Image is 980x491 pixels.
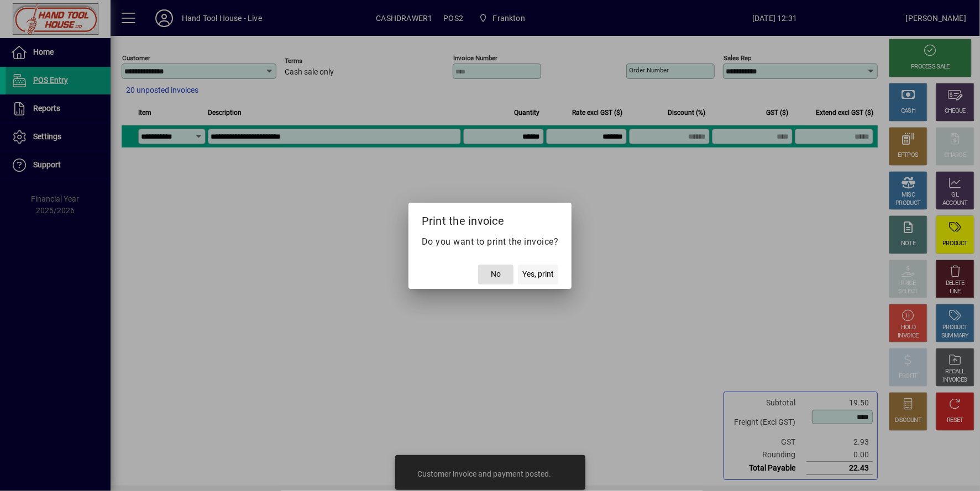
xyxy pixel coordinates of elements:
p: Do you want to print the invoice? [422,235,559,249]
button: Yes, print [518,265,558,284]
span: Yes, print [522,268,554,280]
h2: Print the invoice [408,203,572,235]
button: No [478,265,513,284]
span: No [491,268,501,280]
